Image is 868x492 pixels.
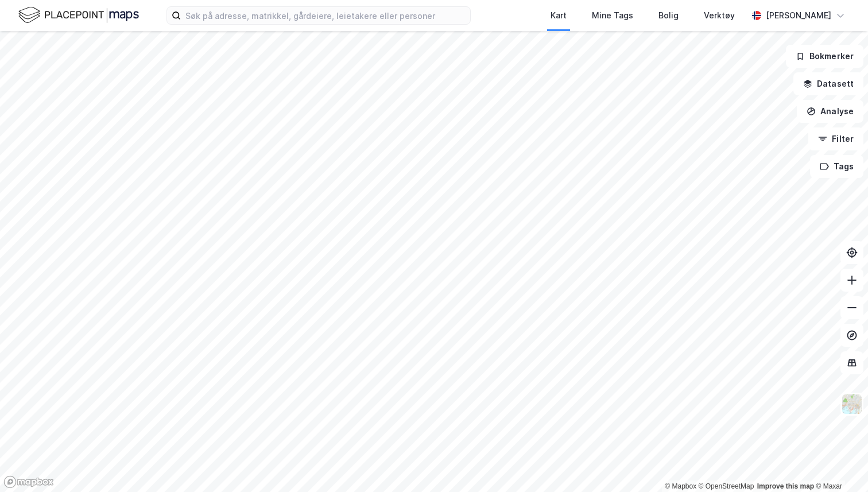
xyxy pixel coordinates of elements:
img: logo.f888ab2527a4732fd821a326f86c7f29.svg [18,5,139,25]
div: Verktøy [704,9,735,22]
button: Datasett [793,72,863,95]
a: Improve this map [757,482,814,490]
div: Mine Tags [592,9,633,22]
button: Tags [810,155,863,178]
a: OpenStreetMap [699,482,754,490]
div: Kart [551,9,567,22]
a: Mapbox homepage [3,475,54,489]
div: Bolig [658,9,679,22]
button: Bokmerker [786,45,863,68]
button: Filter [808,127,863,150]
button: Analyse [797,100,863,123]
a: Mapbox [665,482,696,490]
div: Kontrollprogram for chat [811,437,868,492]
div: [PERSON_NAME] [766,9,831,22]
input: Søk på adresse, matrikkel, gårdeiere, leietakere eller personer [181,7,470,24]
img: Z [841,393,863,415]
iframe: Chat Widget [811,437,868,492]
